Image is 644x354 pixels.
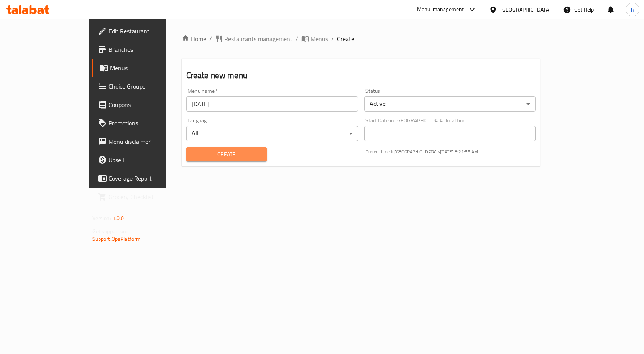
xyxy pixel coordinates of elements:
[209,34,212,43] li: /
[182,34,540,43] nav: breadcrumb
[92,59,196,77] a: Menus
[186,96,358,112] input: Please enter Menu name
[92,234,141,244] a: Support.OpsPlatform
[337,34,354,43] span: Create
[108,137,190,146] span: Menu disclaimer
[108,45,190,54] span: Branches
[296,34,298,43] li: /
[417,5,464,14] div: Menu-management
[92,188,196,206] a: Grocery Checklist
[108,26,190,36] span: Edit Restaurant
[92,114,196,132] a: Promotions
[92,77,196,95] a: Choice Groups
[108,119,190,128] span: Promotions
[310,34,328,43] span: Menus
[186,126,358,141] div: All
[631,5,634,14] span: h
[112,213,124,223] span: 1.0.0
[186,147,267,161] button: Create
[224,34,292,43] span: Restaurants management
[92,169,196,188] a: Coverage Report
[92,226,128,236] span: Get support on:
[92,22,196,40] a: Edit Restaurant
[110,63,190,72] span: Menus
[92,95,196,114] a: Coupons
[92,40,196,59] a: Branches
[92,132,196,151] a: Menu disclaimer
[108,155,190,165] span: Upsell
[108,174,190,183] span: Coverage Report
[331,34,334,43] li: /
[108,82,190,91] span: Choice Groups
[301,34,328,43] a: Menus
[364,96,536,112] div: Active
[500,5,551,14] div: [GEOGRAPHIC_DATA]
[108,100,190,109] span: Coupons
[215,34,292,43] a: Restaurants management
[186,70,536,81] h2: Create new menu
[92,213,111,223] span: Version:
[92,151,196,169] a: Upsell
[108,192,190,201] span: Grocery Checklist
[366,148,536,155] p: Current time in [GEOGRAPHIC_DATA] is [DATE] 8:21:55 AM
[192,150,261,159] span: Create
